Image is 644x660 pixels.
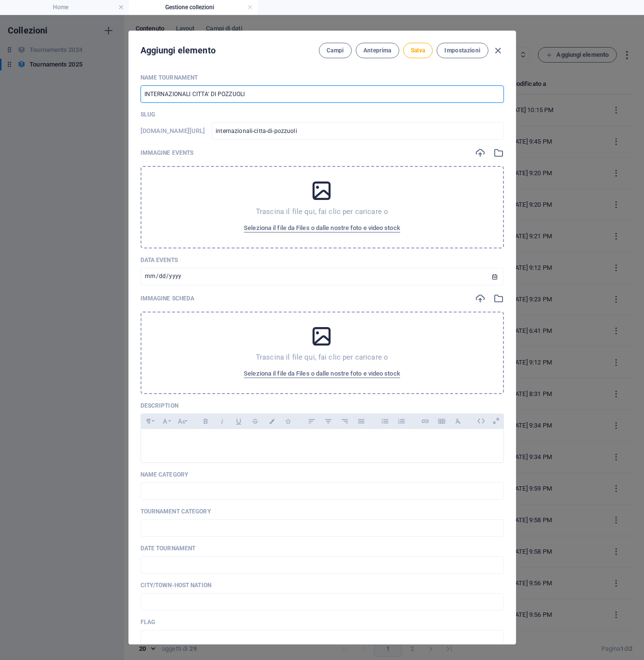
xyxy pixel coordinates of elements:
[141,581,504,589] p: CITY/TOWN-HOST NATION
[337,415,353,428] button: Align Right
[354,415,369,428] button: Align Justify
[248,415,263,428] button: Strikethrough
[473,413,488,429] i: Modifica HTML
[215,415,230,428] button: Italic (⌘I)
[141,295,195,302] p: IMMAGINE SCHEDA
[319,43,352,58] button: Campi
[244,368,400,379] span: Seleziona il file da Files o dalle nostre foto e video stock
[377,415,393,428] button: Unordered List
[244,222,400,234] span: Seleziona il file da Files o dalle nostre foto e video stock
[281,415,296,428] button: Icons
[141,508,504,515] p: TOURNAMENT CATEGORY
[231,415,247,428] button: Underline (⌘U)
[356,43,399,58] button: Anteprima
[493,293,504,304] i: Seleziona da gestore di file o foto stock
[141,618,504,626] p: FLAG
[394,415,409,428] button: Ordered List
[241,366,403,381] button: Seleziona il file da Files o dalle nostre foto e video stock
[434,415,450,428] button: Insert Table
[493,148,504,158] i: Seleziona da gestore di file o foto stock
[451,415,466,428] button: Clear Formatting
[141,45,216,56] h2: Aggiungi elemento
[363,47,392,54] span: Anteprima
[304,415,320,428] button: Align Left
[418,415,433,428] button: Insert Link
[437,43,488,58] button: Impostazioni
[403,43,433,58] button: Salva
[141,402,504,410] p: DESCRIPTION
[256,352,388,362] p: Trascina il file qui, fai clic per caricare o
[241,220,403,236] button: Seleziona il file da Files o dalle nostre foto e video stock
[141,415,157,428] button: Paragraph Format
[198,415,214,428] button: Bold (⌘B)
[141,125,205,137] h6: [DOMAIN_NAME][URL]
[411,47,425,54] span: Salva
[141,149,194,157] p: IMMAGINE EVENTS
[444,47,480,54] span: Impostazioni
[327,47,344,54] span: Campi
[141,471,504,478] p: NAME CATEGORY
[129,2,258,13] h4: Gestione collezioni
[141,111,504,118] p: Slug
[174,415,189,428] button: Font Size
[141,74,504,82] p: NAME TOURNAMENT
[141,544,504,552] p: DATE TOURNAMENT
[157,415,173,428] button: Font Family
[264,415,280,428] button: Colors
[141,256,504,264] p: Data Events
[256,207,388,216] p: Trascina il file qui, fai clic per caricare o
[321,415,336,428] button: Align Center
[488,413,503,429] i: Apri come sovrapposizione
